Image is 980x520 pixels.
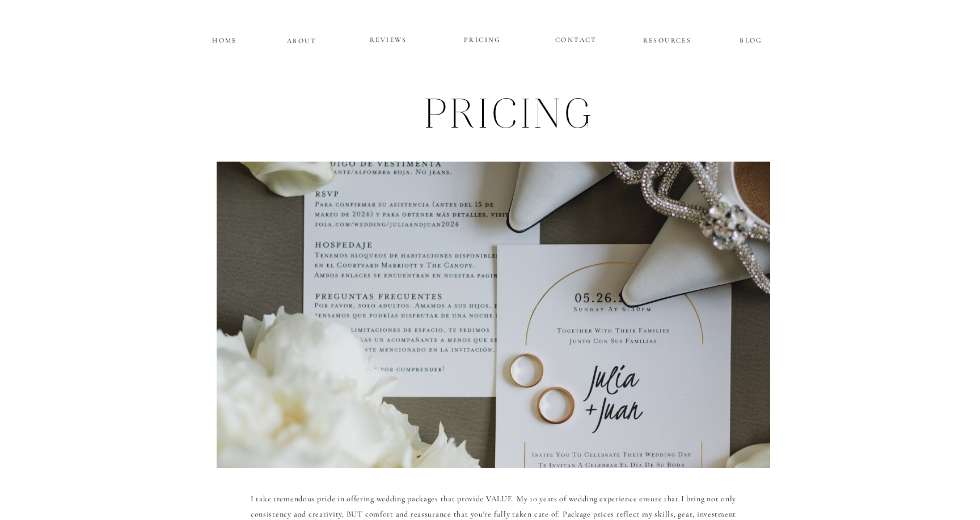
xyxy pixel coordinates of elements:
a: REVIEWS [354,33,423,47]
a: RESOURCES [641,34,693,44]
a: PRICING [449,33,517,47]
a: ABOUT [287,35,316,44]
a: HOME [210,34,239,44]
a: BLOG [725,34,777,44]
a: CONTACT [555,33,597,43]
h1: pRICING [250,87,770,149]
